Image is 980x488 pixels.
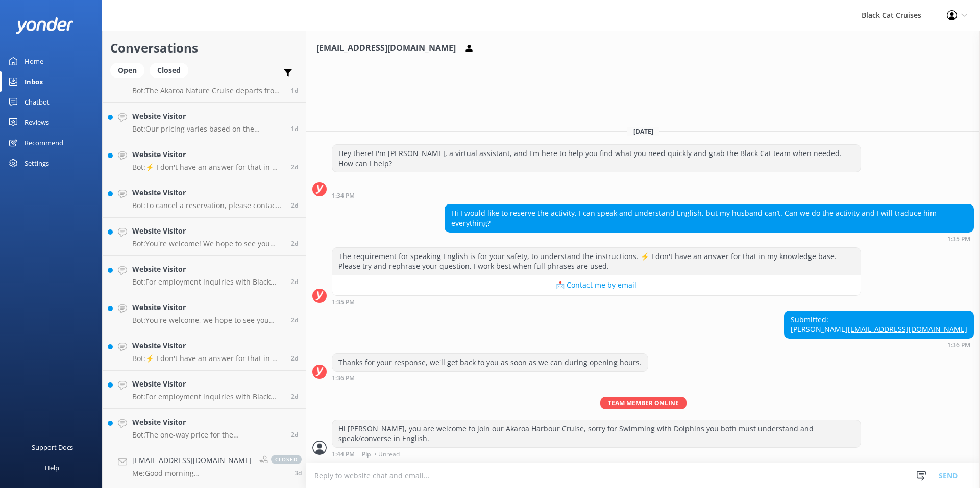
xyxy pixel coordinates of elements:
[362,451,371,457] span: Pip
[291,239,298,248] span: Oct 10 2025 11:34am (UTC +13:00) Pacific/Auckland
[291,124,298,133] span: Oct 10 2025 07:02pm (UTC +13:00) Pacific/Auckland
[600,397,687,409] span: Team member online
[24,51,43,71] div: Home
[132,277,283,287] p: Bot: For employment inquiries with Black Cat Cruises, please contact them at [EMAIL_ADDRESS][DOMA...
[291,392,298,401] span: Oct 09 2025 07:39pm (UTC +13:00) Pacific/Auckland
[132,302,283,313] h4: Website Visitor
[291,316,298,324] span: Oct 10 2025 05:56am (UTC +13:00) Pacific/Auckland
[291,354,298,363] span: Oct 09 2025 08:55pm (UTC +13:00) Pacific/Auckland
[24,112,49,133] div: Reviews
[24,153,49,173] div: Settings
[24,71,43,92] div: Inbox
[103,141,306,179] a: Website VisitorBot:⚡ I don't have an answer for that in my knowledge base. Please try and rephras...
[103,65,306,103] a: Website VisitorBot:The Akaroa Nature Cruise departs from the [GEOGRAPHIC_DATA], [GEOGRAPHIC_DATA]...
[150,64,193,75] a: Closed
[332,451,355,457] strong: 1:44 PM
[110,63,144,78] div: Open
[45,457,59,478] div: Help
[150,63,188,78] div: Closed
[132,455,252,466] h4: [EMAIL_ADDRESS][DOMAIN_NAME]
[332,192,861,199] div: Oct 12 2025 01:34pm (UTC +13:00) Pacific/Auckland
[316,42,456,55] h3: [EMAIL_ADDRESS][DOMAIN_NAME]
[132,392,283,401] p: Bot: For employment inquiries with Black Cat Cruises, please contact them at [EMAIL_ADDRESS][DOMA...
[132,469,252,478] p: Me: Good morning [PERSON_NAME], Thank you for reaching out. Your swimming with the dolphins is co...
[332,275,861,295] button: 📩 Contact me by email
[132,378,283,390] h4: Website Visitor
[627,127,659,136] span: [DATE]
[32,437,73,457] div: Support Docs
[132,111,283,122] h4: Website Visitor
[271,455,302,464] span: closed
[103,371,306,409] a: Website VisitorBot:For employment inquiries with Black Cat Cruises, please contact them at [EMAIL...
[132,163,283,172] p: Bot: ⚡ I don't have an answer for that in my knowledge base. Please try and rephrase your questio...
[291,163,298,171] span: Oct 10 2025 01:27pm (UTC +13:00) Pacific/Auckland
[445,235,974,242] div: Oct 12 2025 01:35pm (UTC +13:00) Pacific/Auckland
[291,201,298,210] span: Oct 10 2025 12:40pm (UTC +13:00) Pacific/Auckland
[103,447,306,485] a: [EMAIL_ADDRESS][DOMAIN_NAME]Me:Good morning [PERSON_NAME], Thank you for reaching out. Your swimm...
[332,248,861,275] div: The requirement for speaking English is for your safety, to understand the instructions. ⚡ I don'...
[332,354,648,371] div: Thanks for your response, we'll get back to you as soon as we can during opening hours.
[291,430,298,439] span: Oct 09 2025 05:00pm (UTC +13:00) Pacific/Auckland
[15,17,74,34] img: yonder-white-logo.png
[132,86,283,95] p: Bot: The Akaroa Nature Cruise departs from the [GEOGRAPHIC_DATA], [GEOGRAPHIC_DATA], 7520. If you...
[103,218,306,256] a: Website VisitorBot:You're welcome! We hope to see you soon.2d
[110,38,298,58] h2: Conversations
[132,239,283,248] p: Bot: You're welcome! We hope to see you soon.
[332,145,861,172] div: Hey there! I'm [PERSON_NAME], a virtual assistant, and I'm here to help you find what you need qu...
[132,354,283,363] p: Bot: ⚡ I don't have an answer for that in my knowledge base. Please try and rephrase your questio...
[132,417,283,428] h4: Website Visitor
[103,409,306,447] a: Website VisitorBot:The one-way price for the [GEOGRAPHIC_DATA] is from $6 per adult and $4 per ch...
[947,342,970,348] strong: 1:36 PM
[332,450,861,457] div: Oct 12 2025 01:44pm (UTC +13:00) Pacific/Auckland
[332,298,861,305] div: Oct 12 2025 01:35pm (UTC +13:00) Pacific/Auckland
[132,225,283,237] h4: Website Visitor
[132,264,283,275] h4: Website Visitor
[785,311,973,338] div: Submitted: [PERSON_NAME]
[295,469,302,477] span: Oct 09 2025 09:19am (UTC +13:00) Pacific/Auckland
[947,236,970,242] strong: 1:35 PM
[132,430,283,440] p: Bot: The one-way price for the [GEOGRAPHIC_DATA] is from $6 per adult and $4 per child. Gold Card...
[332,299,355,305] strong: 1:35 PM
[291,86,298,95] span: Oct 10 2025 07:52pm (UTC +13:00) Pacific/Auckland
[374,451,400,457] span: • Unread
[332,374,648,381] div: Oct 12 2025 01:36pm (UTC +13:00) Pacific/Auckland
[132,187,283,198] h4: Website Visitor
[132,149,283,160] h4: Website Visitor
[24,133,63,153] div: Recommend
[332,375,355,381] strong: 1:36 PM
[103,179,306,218] a: Website VisitorBot:To cancel a reservation, please contact us directly by calling [PHONE_NUMBER] ...
[110,64,150,75] a: Open
[103,103,306,141] a: Website VisitorBot:Our pricing varies based on the experience, season, and fare type. Please visi...
[445,204,973,232] div: Hi I would like to reserve the activity, I can speak and understand English, but my husband can’t...
[24,92,50,112] div: Chatbot
[132,340,283,351] h4: Website Visitor
[784,341,974,348] div: Oct 12 2025 01:36pm (UTC +13:00) Pacific/Auckland
[103,256,306,294] a: Website VisitorBot:For employment inquiries with Black Cat Cruises, please contact them at [EMAIL...
[132,201,283,210] p: Bot: To cancel a reservation, please contact us directly by calling [PHONE_NUMBER] or emailing [E...
[332,420,861,447] div: Hi [PERSON_NAME], you are welcome to join our Akaroa Harbour Cruise, sorry for Swimming with Dolp...
[103,332,306,371] a: Website VisitorBot:⚡ I don't have an answer for that in my knowledge base. Please try and rephras...
[103,294,306,332] a: Website VisitorBot:You're welcome, we hope to see you soon.2d
[132,124,283,134] p: Bot: Our pricing varies based on the experience, season, and fare type. Please visit our website ...
[291,277,298,286] span: Oct 10 2025 10:30am (UTC +13:00) Pacific/Auckland
[132,316,283,325] p: Bot: You're welcome, we hope to see you soon.
[332,193,355,199] strong: 1:34 PM
[848,324,967,334] a: [EMAIL_ADDRESS][DOMAIN_NAME]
